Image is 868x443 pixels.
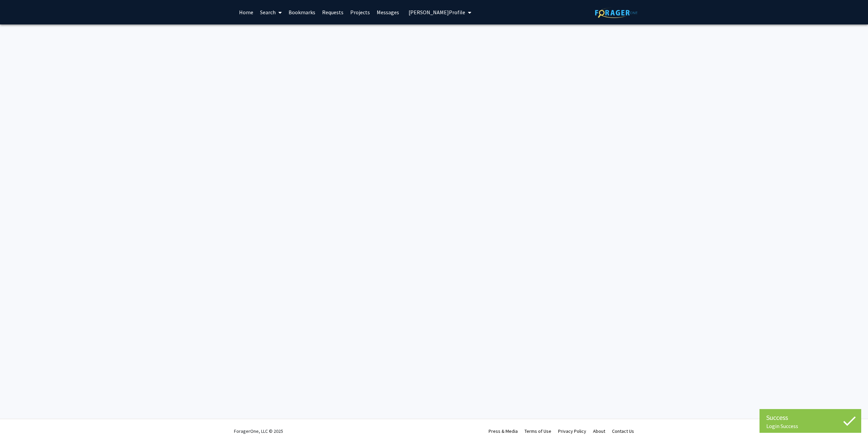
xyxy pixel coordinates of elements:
img: ForagerOne Logo [595,7,637,18]
a: Bookmarks [285,0,319,24]
span: [PERSON_NAME] Profile [409,9,465,16]
div: Success [766,412,854,423]
a: Contact Us [612,428,634,434]
a: Requests [319,0,347,24]
a: About [593,428,605,434]
a: Messages [373,0,402,24]
a: Press & Media [489,428,518,434]
a: Privacy Policy [558,428,586,434]
div: ForagerOne, LLC © 2025 [234,419,283,443]
a: Home [236,0,257,24]
a: Terms of Use [525,428,551,434]
div: Login Success [766,423,854,429]
a: Search [257,0,285,24]
a: Projects [347,0,373,24]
